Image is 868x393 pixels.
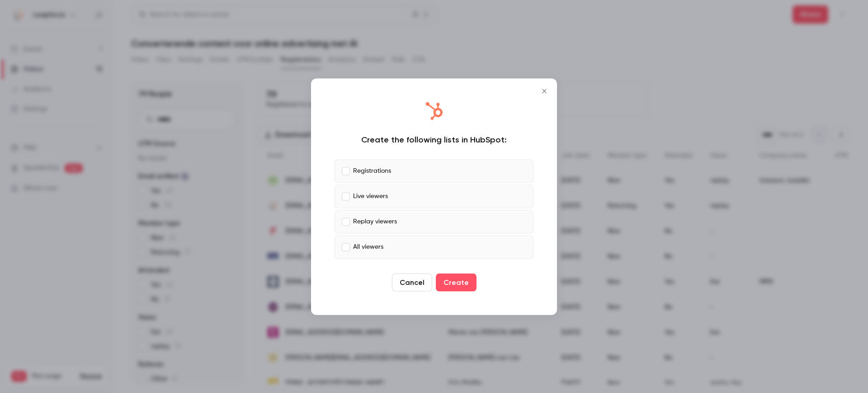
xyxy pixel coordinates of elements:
p: Replay viewers [353,217,397,227]
button: Cancel [392,273,432,291]
div: Create the following lists in HubSpot: [335,134,533,145]
button: Close [535,82,553,100]
p: All viewers [353,242,383,252]
button: Create [436,273,476,291]
p: Live viewers [353,192,388,201]
p: Registrations [353,166,391,176]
